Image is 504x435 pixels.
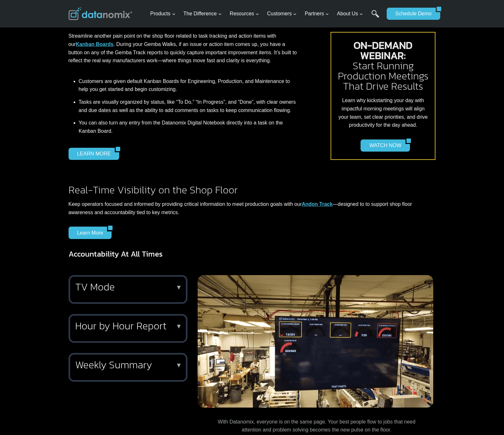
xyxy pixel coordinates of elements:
[143,26,172,32] span: Phone number
[69,248,436,260] h3: Accountability At All Times
[76,41,113,47] a: Kanban Boards
[230,10,259,18] span: Resources
[71,142,81,147] a: Terms
[305,10,329,18] span: Partners
[148,4,383,24] nav: Primary Navigation
[69,7,132,20] img: Datanomix
[143,0,164,6] span: Last Name
[79,96,300,116] li: Tasks are visually organized by status, like “To Do,” “In Progress”, and “Done”, with clear owner...
[387,8,436,20] a: Schedule Demo
[176,363,182,367] p: ▼
[143,79,168,85] span: State/Region
[183,10,222,18] span: The Difference
[267,10,297,18] span: Customers
[198,418,436,434] p: With Datanomix, everyone is on the same page. Your best people flow to jobs that need attention a...
[79,116,300,137] li: You can also turn any entry from the Datanomix Digital Notebook directly into a task on the Kanba...
[75,282,178,292] h2: TV Mode
[69,185,436,195] h2: Real-Time Visibility on the Shop Floor
[176,285,182,289] p: ▼
[354,38,413,63] strong: ON-DEMAND WEBINAR:
[75,321,178,331] h2: Hour by Hour Report
[337,10,363,18] span: About Us
[371,10,379,24] a: Search
[361,139,405,152] a: WATCH NOW
[79,75,300,96] li: Customers are given default Kanban Boards for Engineering, Production, and Maintenance to help yo...
[198,275,433,408] img: Datanomix TV Mode provides re-time production performance on the shop floor
[87,142,107,147] a: Privacy Policy
[176,324,182,328] p: ▼
[69,148,115,160] a: LEARN MORE
[336,40,430,91] h2: Start Running Production Meetings That Drive Results
[302,201,332,207] a: Andon Track
[69,227,107,239] a: Learn More
[75,360,178,370] h2: Weekly Summary
[69,32,300,64] p: Streamline another pain point on the shop floor related to task tracking and action items with ou...
[150,10,175,18] span: Products
[69,200,436,216] p: Keep operators focused and informed by providing critical information to meet production goals wi...
[336,96,430,129] p: Learn why kickstarting your day with impactful morning meetings will align your team, set clear p...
